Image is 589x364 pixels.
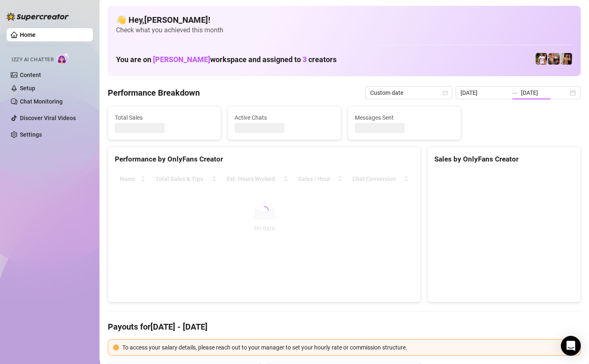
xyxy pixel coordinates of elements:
[113,345,119,350] span: exclamation-circle
[511,89,518,96] span: to
[434,154,574,165] div: Sales by OnlyFans Creator
[116,55,337,64] h1: You are on workspace and assigned to creators
[521,88,568,97] input: End date
[461,88,508,97] input: Start date
[443,90,448,95] span: calendar
[548,53,560,65] img: Osvaldo
[20,115,76,121] a: Discover Viral Videos
[20,98,63,105] a: Chat Monitoring
[115,154,414,165] div: Performance by OnlyFans Creator
[355,113,454,122] span: Messages Sent
[370,87,447,99] span: Custom date
[122,343,575,352] div: To access your salary details, please reach out to your manager to set your hourly rate or commis...
[7,12,69,21] img: logo-BBDzfeDw.svg
[57,53,70,65] img: AI Chatter
[260,206,269,215] span: loading
[115,113,214,122] span: Total Sales
[511,89,518,96] span: swap-right
[536,53,547,65] img: Hector
[108,321,581,333] h4: Payouts for [DATE] - [DATE]
[116,26,572,35] span: Check what you achieved this month
[20,131,42,138] a: Settings
[235,113,334,122] span: Active Chats
[303,55,307,64] span: 3
[108,87,200,99] h4: Performance Breakdown
[20,31,36,38] a: Home
[153,55,210,64] span: [PERSON_NAME]
[12,56,53,64] span: Izzy AI Chatter
[560,53,572,65] img: Zach
[561,336,581,356] div: Open Intercom Messenger
[20,72,41,78] a: Content
[116,14,572,26] h4: 👋 Hey, [PERSON_NAME] !
[20,85,35,92] a: Setup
